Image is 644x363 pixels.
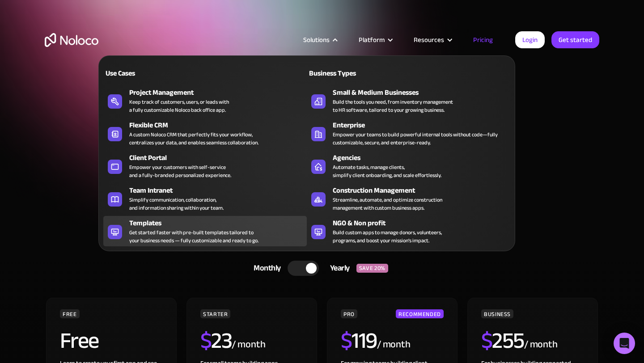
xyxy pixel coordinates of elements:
div: NGO & Non profit [333,218,514,228]
h2: 119 [341,329,377,352]
div: / month [524,338,558,352]
div: Team Intranet [129,185,311,196]
a: EnterpriseEmpower your teams to build powerful internal tools without code—fully customizable, se... [307,118,510,148]
div: Construction Management [333,185,514,196]
a: home [45,33,98,47]
h2: Start for free. Upgrade to support your business at any stage. [45,139,599,152]
div: A custom Noloco CRM that perfectly fits your workflow, centralizes your data, and enables seamles... [129,131,258,147]
a: Construction ManagementStreamline, automate, and optimize constructionmanagement with custom busi... [307,183,510,214]
div: RECOMMENDED [396,309,444,318]
span: $ [481,320,492,362]
div: Client Portal [129,152,311,163]
div: Project Management [129,87,311,98]
h2: Free [60,329,99,352]
a: Project ManagementKeep track of customers, users, or leads witha fully customizable Noloco back o... [103,85,307,116]
div: Solutions [303,34,330,46]
div: Templates [129,218,311,228]
h2: 23 [200,329,232,352]
div: STARTER [200,309,230,318]
a: Get started [551,31,599,48]
div: Empower your customers with self-service and a fully-branded personalized experience. [129,163,231,179]
a: Pricing [462,34,504,46]
div: FREE [60,309,80,318]
div: PRO [341,309,357,318]
a: Small & Medium BusinessesBuild the tools you need, from inventory managementto HR software, tailo... [307,85,510,116]
div: Automate tasks, manage clients, simplify client onboarding, and scale effortlessly. [333,163,441,179]
div: Agencies [333,152,514,163]
div: Streamline, automate, and optimize construction management with custom business apps. [333,196,442,212]
div: Use Cases [103,68,201,79]
div: Platform [347,34,402,46]
div: Open Intercom Messenger [614,333,635,354]
a: TemplatesGet started faster with pre-built templates tailored toyour business needs — fully custo... [103,216,307,246]
div: Get started faster with pre-built templates tailored to your business needs — fully customizable ... [129,228,258,245]
a: Client PortalEmpower your customers with self-serviceand a fully-branded personalized experience. [103,151,307,181]
h1: Flexible Pricing Designed for Business [45,76,599,130]
div: Monthly [242,262,288,275]
h2: 255 [481,329,524,352]
a: Login [515,31,545,48]
div: Solutions [292,34,347,46]
div: Platform [359,34,385,46]
div: Keep track of customers, users, or leads with a fully customizable Noloco back office app. [129,98,229,114]
div: Resources [414,34,444,46]
div: Resources [402,34,462,46]
div: Build the tools you need, from inventory management to HR software, tailored to your growing busi... [333,98,453,114]
div: CHOOSE YOUR PLAN [45,234,599,257]
span: $ [341,320,352,362]
span: $ [200,320,212,362]
a: NGO & Non profitBuild custom apps to manage donors, volunteers,programs, and boost your mission’s... [307,216,510,246]
a: Business Types [307,63,510,83]
div: Empower your teams to build powerful internal tools without code—fully customizable, secure, and ... [333,131,506,147]
div: SAVE 20% [356,264,388,273]
a: Flexible CRMA custom Noloco CRM that perfectly fits your workflow,centralizes your data, and enab... [103,118,307,148]
div: Business Types [307,68,405,79]
a: Team IntranetSimplify communication, collaboration,and information sharing within your team. [103,183,307,214]
div: / month [377,338,411,352]
a: AgenciesAutomate tasks, manage clients,simplify client onboarding, and scale effortlessly. [307,151,510,181]
div: Enterprise [333,120,514,131]
div: Build custom apps to manage donors, volunteers, programs, and boost your mission’s impact. [333,228,442,245]
div: Small & Medium Businesses [333,87,514,98]
div: BUSINESS [481,309,513,318]
div: Flexible CRM [129,120,311,131]
nav: Solutions [98,43,515,251]
div: Yearly [319,262,356,275]
a: Use Cases [103,63,307,83]
div: / month [232,338,265,352]
div: Simplify communication, collaboration, and information sharing within your team. [129,196,224,212]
